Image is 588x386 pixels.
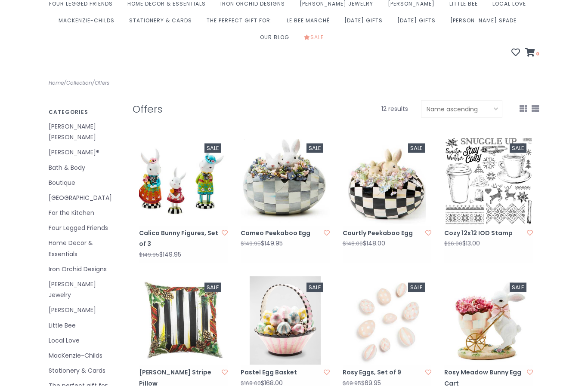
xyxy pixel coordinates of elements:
[527,229,533,237] a: Add to wishlist
[49,335,120,346] a: Local Love
[49,305,120,316] a: [PERSON_NAME]
[510,283,526,292] div: Sale
[42,78,294,88] div: / /
[207,15,276,31] a: The perfect gift for:
[204,283,221,292] div: Sale
[324,229,330,237] a: Add to wishlist
[139,276,228,365] a: Sale
[49,162,120,173] a: Bath & Body
[49,238,120,259] a: Home Decor & Essentials
[444,276,533,365] img: Rosy Meadow Bunny Egg Cart
[306,144,323,153] div: Sale
[49,109,120,115] h3: Categories
[324,368,330,377] a: Add to wishlist
[241,367,321,378] a: Pastel Egg Basket
[49,350,120,361] a: MacKenzie-Childs
[444,228,524,239] a: Cozy 12x12 IOD Stamp
[241,240,283,247] div: $149.95
[49,320,120,331] a: Little Bee
[260,31,294,48] a: Our Blog
[204,144,221,153] div: Sale
[139,228,219,249] a: Calico Bunny Figures, Set of 3
[139,276,228,365] img: MacKenzie-Childs Holly Stripe Pillow
[241,137,329,226] a: Sale
[343,367,423,378] a: Rosy Eggs, Set of 9
[343,137,431,226] a: Sale
[343,276,431,365] img: Rosy Eggs, Set of 9
[425,368,431,377] a: Add to wishlist
[49,121,120,143] a: [PERSON_NAME] [PERSON_NAME]
[222,368,228,377] a: Add to wishlist
[49,193,120,203] a: [GEOGRAPHIC_DATA]
[139,251,181,258] div: $149.95
[49,279,120,300] a: [PERSON_NAME] Jewelry
[139,137,228,226] a: Sale
[343,240,385,247] div: $148.00
[287,15,334,31] a: Le Bee Marché
[381,104,408,113] span: 12 results
[343,137,431,226] img: Courtly Peekaboo Egg
[450,15,521,31] a: [PERSON_NAME] Spade
[425,229,431,237] a: Add to wishlist
[306,283,323,292] div: Sale
[241,276,329,365] a: Sale
[95,79,109,86] a: Offers
[49,178,120,188] a: Boutique
[343,228,423,239] a: Courtly Peekaboo Egg
[510,144,526,153] div: Sale
[139,137,228,226] img: Calico Bunny Figures, Set of 3
[66,79,92,86] a: Collection
[49,79,64,86] a: Home
[527,368,533,377] a: Add to wishlist
[241,228,321,239] a: Cameo Peekaboo Egg
[444,240,462,247] span: $26.00
[535,50,539,57] span: 0
[49,208,120,218] a: For the Kitchen
[49,223,120,233] a: Four Legged Friends
[444,240,480,247] div: $13.00
[49,365,120,376] a: Stationery & Cards
[343,240,363,247] span: $148.00
[343,276,431,365] a: Sale
[397,15,440,31] a: [DATE] Gifts
[344,15,387,31] a: [DATE] Gifts
[49,147,120,158] a: [PERSON_NAME]®
[241,240,261,247] span: $149.95
[49,264,120,275] a: Iron Orchid Designs
[304,31,328,48] a: Sale
[222,229,228,237] a: Add to wishlist
[129,15,196,31] a: Stationery & Cards
[444,276,533,365] a: Sale
[133,104,313,115] h1: Offers
[241,276,329,365] img: Pastel Egg Basket
[525,49,539,58] a: 0
[444,137,533,226] img: Iron Orchid Designs Cozy 12x12 IOD Stamp
[241,137,329,226] img: Cameo Peekaboo Egg
[444,137,533,226] a: Sale
[59,15,119,31] a: MacKenzie-Childs
[408,144,425,153] div: Sale
[408,283,425,292] div: Sale
[139,251,159,258] span: $149.95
